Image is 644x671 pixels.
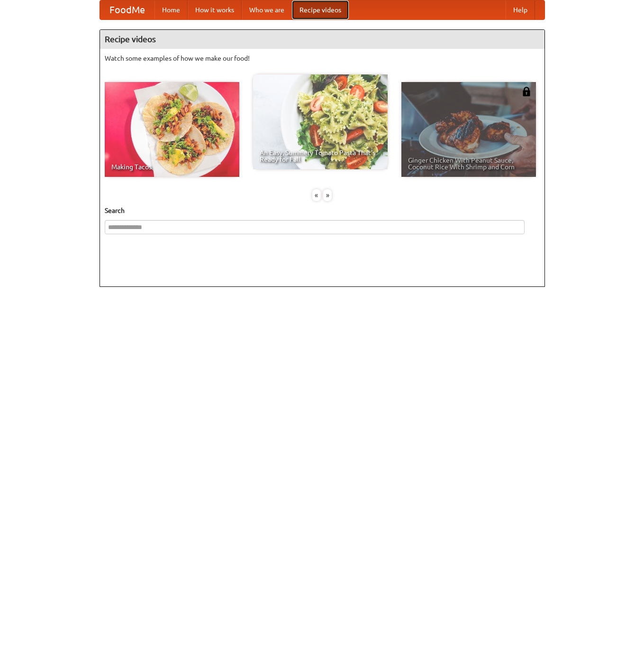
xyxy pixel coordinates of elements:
a: FoodMe [100,0,154,19]
div: » [323,189,332,201]
a: Who we are [242,0,292,19]
h4: Recipe videos [100,30,544,49]
a: Help [506,0,535,19]
a: Making Tacos [105,82,239,177]
a: An Easy, Summery Tomato Pasta That's Ready for Fall [253,74,388,169]
span: An Easy, Summery Tomato Pasta That's Ready for Fall [260,149,381,163]
a: How it works [188,0,242,19]
a: Recipe videos [292,0,349,19]
p: Watch some examples of how we make our food! [105,54,540,63]
h5: Search [105,206,540,215]
a: Home [154,0,188,19]
span: Making Tacos [111,164,233,170]
div: « [312,189,321,201]
img: 483408.png [522,87,531,96]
